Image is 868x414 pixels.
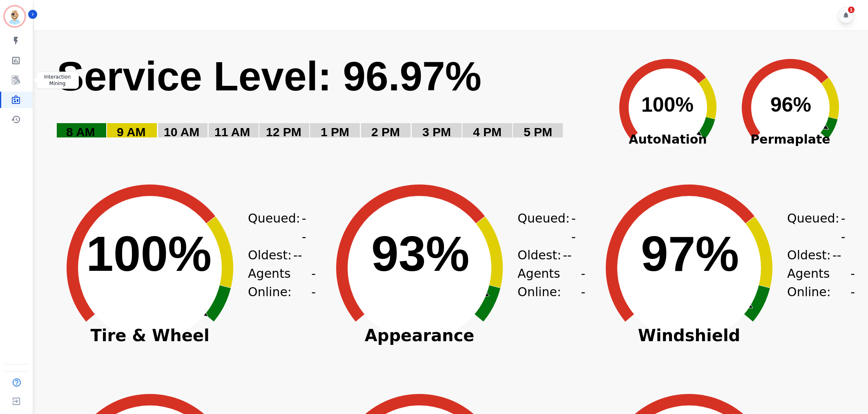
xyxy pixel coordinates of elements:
[164,125,199,139] text: 10 AM
[214,125,250,139] text: 11 AM
[321,125,349,139] text: 1 PM
[641,226,739,281] text: 97%
[473,125,502,139] text: 4 PM
[302,209,309,246] span: --
[563,246,572,264] span: --
[248,246,309,264] div: Oldest:
[117,125,146,139] text: 9 AM
[641,93,694,116] text: 100%
[587,331,791,340] span: Windshield
[787,264,857,301] div: Agents Online:
[248,264,317,301] div: Agents Online:
[266,125,301,139] text: 12 PM
[48,331,252,340] span: Tire & Wheel
[56,52,605,152] svg: Service Level: 0%
[841,209,848,246] span: --
[422,125,451,139] text: 3 PM
[5,7,25,26] img: Bordered avatar
[317,331,522,340] span: Appearance
[581,264,587,301] span: --
[850,264,857,301] span: --
[518,246,579,264] div: Oldest:
[518,264,587,301] div: Agents Online:
[248,209,309,246] div: Queued:
[832,246,841,264] span: --
[848,7,855,13] div: 1
[787,209,848,246] div: Queued:
[293,246,302,264] span: --
[787,246,848,264] div: Oldest:
[729,130,852,148] span: Permaplate
[571,209,579,246] span: --
[371,226,469,281] text: 93%
[371,125,400,139] text: 2 PM
[57,53,482,99] text: Service Level: 96.97%
[66,125,95,139] text: 8 AM
[311,264,317,301] span: --
[86,226,212,281] text: 100%
[607,130,729,148] span: AutoNation
[518,209,579,246] div: Queued:
[770,93,811,116] text: 96%
[524,125,552,139] text: 5 PM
